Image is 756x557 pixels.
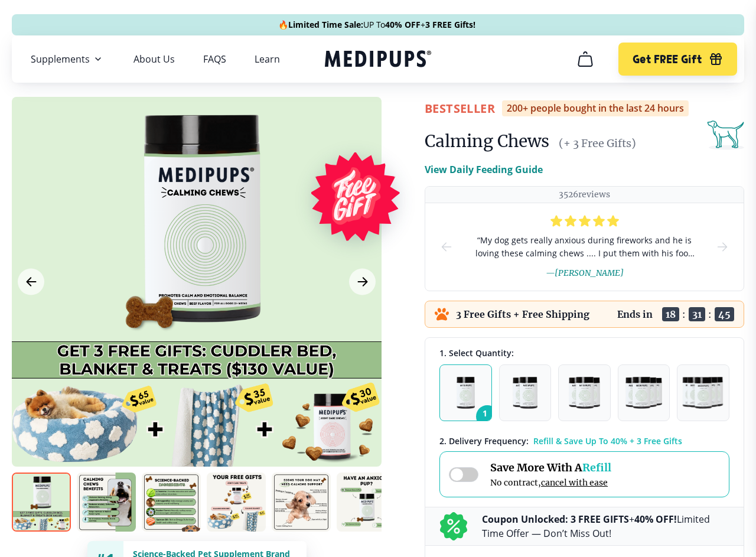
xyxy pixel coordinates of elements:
span: cancel with ease [541,477,608,488]
span: 18 [662,307,679,321]
a: Medipups [325,48,431,72]
div: 1. Select Quantity: [439,347,729,359]
span: 2 . Delivery Frequency: [439,435,529,447]
img: Pack of 2 - Natural Dog Supplements [513,377,537,409]
img: Calming Chews | Natural Dog Supplements [207,473,266,532]
span: (+ 3 Free Gifts) [559,136,636,150]
img: Pack of 4 - Natural Dog Supplements [625,377,661,409]
div: 200+ people bought in the last 24 hours [502,100,689,116]
p: 3 Free Gifts + Free Shipping [456,308,589,320]
span: Refill & Save Up To 40% + 3 Free Gifts [533,435,682,447]
span: No contract, [490,477,611,488]
a: FAQS [203,53,226,65]
button: cart [571,45,599,73]
button: Previous Image [18,269,44,295]
span: 31 [689,307,705,321]
a: About Us [133,53,175,65]
img: Calming Chews | Natural Dog Supplements [12,473,71,532]
span: Supplements [31,53,90,65]
span: : [682,308,686,320]
b: 40% OFF! [634,513,677,526]
button: next-slide [715,203,729,291]
button: prev-slide [439,203,454,291]
span: BestSeller [425,100,495,116]
p: View Daily Feeding Guide [425,162,543,177]
span: Save More With A [490,461,611,474]
h1: Calming Chews [425,131,549,152]
span: Get FREE Gift [633,53,702,66]
img: Calming Chews | Natural Dog Supplements [272,473,331,532]
button: Supplements [31,52,105,66]
span: 🔥 UP To + [278,19,475,31]
span: 45 [715,307,734,321]
span: — [PERSON_NAME] [546,268,624,278]
p: Ends in [617,308,653,320]
button: Get FREE Gift [618,43,737,76]
img: Pack of 3 - Natural Dog Supplements [569,377,599,409]
button: Next Image [349,269,376,295]
button: 1 [439,364,492,421]
span: Refill [582,461,611,474]
b: Coupon Unlocked: 3 FREE GIFTS [482,513,629,526]
span: : [708,308,712,320]
span: 1 [476,405,498,428]
img: Calming Chews | Natural Dog Supplements [337,473,396,532]
img: Calming Chews | Natural Dog Supplements [142,473,201,532]
span: “ My dog gets really anxious during fireworks and he is loving these calming chews .... I put the... [472,234,696,260]
img: Calming Chews | Natural Dog Supplements [77,473,136,532]
img: Pack of 5 - Natural Dog Supplements [682,377,725,409]
a: Learn [255,53,280,65]
p: + Limited Time Offer — Don’t Miss Out! [482,512,729,540]
p: 3526 reviews [559,189,610,200]
img: Pack of 1 - Natural Dog Supplements [457,377,475,409]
